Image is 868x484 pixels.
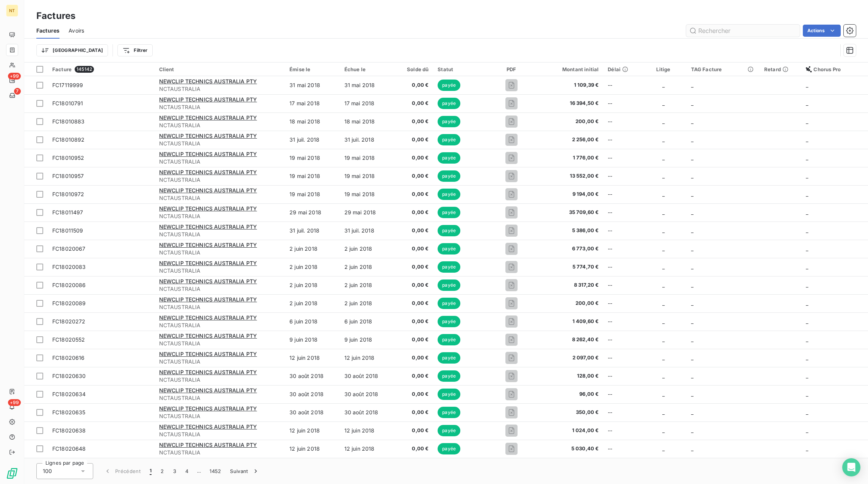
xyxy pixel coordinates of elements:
[52,66,72,72] span: Facture
[159,303,281,311] span: NCTAUSTRALIA
[36,9,75,23] h3: Factures
[399,245,429,253] span: 0,00 €
[603,112,640,131] td: --
[169,463,181,479] button: 3
[603,203,640,222] td: --
[159,187,257,194] span: NEWCLIP TECHNICS AUSTRALIA PTY
[285,258,340,276] td: 2 juin 2018
[691,136,693,143] span: _
[691,118,693,125] span: _
[603,276,640,294] td: --
[662,173,665,179] span: _
[8,399,21,406] span: +99
[686,25,800,37] input: Rechercher
[340,76,395,94] td: 31 mai 2018
[399,209,429,216] span: 0,00 €
[159,169,257,175] span: NEWCLIP TECHNICS AUSTRALIA PTY
[181,463,193,479] button: 4
[603,240,640,258] td: --
[340,385,395,403] td: 30 août 2018
[156,463,168,479] button: 2
[159,423,257,430] span: NEWCLIP TECHNICS AUSTRALIA PTY
[159,140,281,147] span: NCTAUSTRALIA
[36,27,59,34] span: Factures
[803,25,841,37] button: Actions
[764,66,797,72] div: Retard
[52,391,86,397] span: FC18020634
[438,443,460,454] span: payée
[662,300,665,306] span: _
[399,227,429,234] span: 0,00 €
[225,463,264,479] button: Suivant
[399,336,429,343] span: 0,00 €
[539,190,599,198] span: 9 194,00 €
[52,354,85,361] span: FC18020616
[285,385,340,403] td: 30 août 2018
[159,431,281,438] span: NCTAUSTRALIA
[806,318,808,325] span: _
[539,354,599,362] span: 2 097,00 €
[150,467,152,475] span: 1
[285,440,340,458] td: 12 juin 2018
[285,349,340,367] td: 12 juin 2018
[806,66,863,72] div: Chorus Pro
[603,331,640,349] td: --
[603,385,640,403] td: --
[159,242,257,248] span: NEWCLIP TECHNICS AUSTRALIA PTY
[662,373,665,379] span: _
[806,300,808,306] span: _
[399,372,429,380] span: 0,00 €
[52,336,85,343] span: FC18020552
[159,442,257,448] span: NEWCLIP TECHNICS AUSTRALIA PTY
[806,427,808,434] span: _
[662,155,665,161] span: _
[603,76,640,94] td: --
[52,427,86,434] span: FC18020638
[662,136,665,143] span: _
[344,66,390,72] div: Échue le
[691,282,693,288] span: _
[285,312,340,331] td: 6 juin 2018
[539,281,599,289] span: 8 317,20 €
[340,312,395,331] td: 6 juin 2018
[193,465,205,477] span: …
[159,122,281,129] span: NCTAUSTRALIA
[806,82,808,88] span: _
[806,100,808,106] span: _
[603,458,640,476] td: --
[603,149,640,167] td: --
[285,276,340,294] td: 2 juin 2018
[691,191,693,197] span: _
[691,245,693,252] span: _
[399,427,429,434] span: 0,00 €
[539,300,599,307] span: 200,00 €
[603,94,640,112] td: --
[399,118,429,125] span: 0,00 €
[691,318,693,325] span: _
[691,427,693,434] span: _
[806,409,808,415] span: _
[438,134,460,145] span: payée
[52,82,83,88] span: FC17119999
[691,100,693,106] span: _
[662,118,665,125] span: _
[159,223,257,230] span: NEWCLIP TECHNICS AUSTRALIA PTY
[438,279,460,291] span: payée
[539,372,599,380] span: 128,00 €
[842,458,860,476] div: Open Intercom Messenger
[691,409,693,415] span: _
[603,403,640,422] td: --
[603,131,640,149] td: --
[52,173,84,179] span: FC18010957
[399,136,429,144] span: 0,00 €
[289,66,335,72] div: Émise le
[340,167,395,185] td: 19 mai 2018
[691,209,693,215] span: _
[691,445,693,452] span: _
[159,296,257,303] span: NEWCLIP TECHNICS AUSTRALIA PTY
[159,114,257,121] span: NEWCLIP TECHNICS AUSTRALIA PTY
[399,172,429,180] span: 0,00 €
[285,76,340,94] td: 31 mai 2018
[159,394,281,402] span: NCTAUSTRALIA
[117,44,152,56] button: Filtrer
